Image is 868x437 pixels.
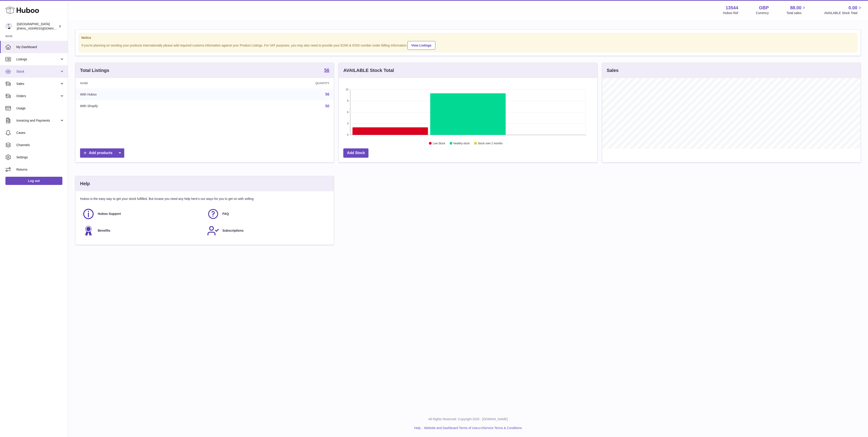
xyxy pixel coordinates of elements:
a: View Listings [407,41,435,50]
span: [EMAIL_ADDRESS][DOMAIN_NAME] [17,27,67,30]
text: Low Stock [433,142,445,145]
a: Benefits [82,225,202,237]
p: All Rights Reserved. Copyright 2025 - [DOMAIN_NAME] [72,417,864,421]
text: 6 [347,111,349,113]
img: mariana@blankstreet.com [5,23,12,30]
text: 9 [347,99,349,102]
div: [GEOGRAPHIC_DATA] [17,22,58,31]
span: Benefits [98,228,110,233]
td: With Huboo [76,88,215,100]
span: Invoicing and Payments [16,118,60,123]
span: Stock [16,69,60,74]
span: Orders [16,94,60,98]
a: Log out [5,177,62,185]
span: FAQ [222,212,229,216]
span: Huboo Support [98,212,121,216]
span: Settings [16,155,64,160]
text: Stock over 2 months [478,142,503,145]
h3: Help [80,181,90,187]
p: Huboo is the easy way to get your stock fulfilled. But incase you need any help here's our ways f... [80,197,329,201]
strong: 56 [324,68,329,72]
span: Channels [16,143,64,147]
a: Help [414,426,421,430]
span: 88.00 [790,5,801,11]
a: 56 [325,92,329,96]
span: Cases [16,131,64,135]
span: 0.00 [848,5,857,11]
a: 88.00 Total sales [786,5,807,15]
span: Returns [16,167,64,172]
strong: GBP [759,5,769,11]
td: With Shopify [76,100,215,112]
h3: Sales [607,67,619,74]
div: Currency [756,11,769,15]
h3: Total Listings [80,67,109,74]
div: If you're planning on sending your products internationally please add required customs informati... [81,40,855,50]
a: 50 [325,104,329,108]
span: Total sales [786,11,807,15]
a: Service Terms & Conditions [483,426,522,430]
text: 3 [347,122,349,125]
th: Name [76,78,215,88]
text: 12 [346,88,349,91]
h3: AVAILABLE Stock Total [343,67,394,74]
span: My Dashboard [16,45,64,49]
strong: Notice [81,36,855,40]
th: Quantity [215,78,334,88]
li: and [422,426,522,430]
strong: 13544 [726,5,738,11]
span: Sales [16,82,60,86]
a: 0.00 AVAILABLE Stock Total [824,5,863,15]
span: AVAILABLE Stock Total [824,11,863,15]
div: Huboo Ref [723,11,738,15]
a: Huboo Support [82,208,202,220]
span: Usage [16,106,64,110]
a: Subscriptions [207,225,327,237]
text: Healthy stock [454,142,470,145]
span: Listings [16,57,60,61]
span: Subscriptions [222,228,244,233]
a: Add products [80,148,124,158]
a: Add Stock [343,148,368,158]
text: 0 [347,133,349,136]
a: 56 [324,68,329,73]
a: FAQ [207,208,327,220]
a: Website and Dashboard Terms of Use [424,426,478,430]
